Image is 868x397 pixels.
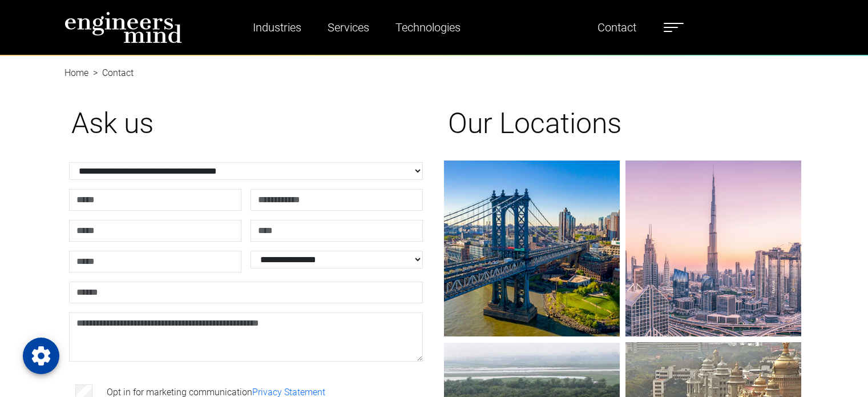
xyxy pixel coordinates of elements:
[625,161,801,336] img: gif
[444,161,620,336] img: gif
[448,106,797,141] h1: Our Locations
[64,55,804,69] nav: breadcrumb
[323,14,374,41] a: Services
[64,67,88,78] a: Home
[248,14,306,41] a: Industries
[71,106,421,141] h1: Ask us
[593,14,641,41] a: Contact
[88,66,134,80] li: Contact
[391,14,465,41] a: Technologies
[64,11,182,43] img: logo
